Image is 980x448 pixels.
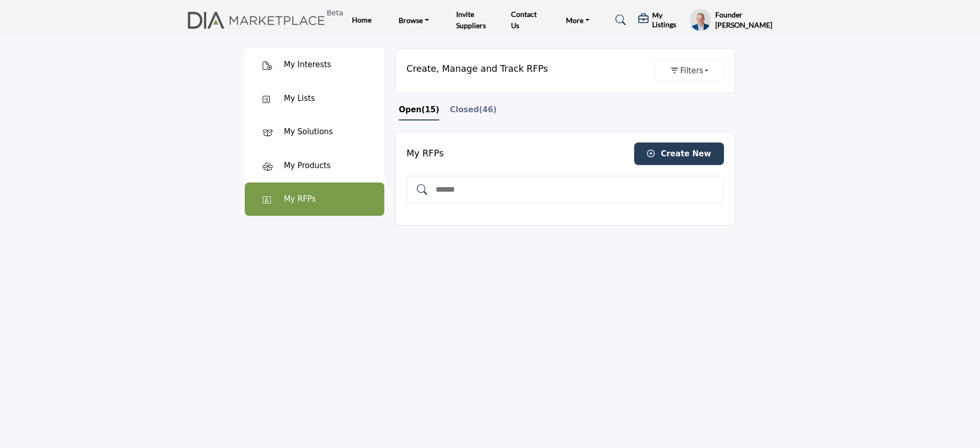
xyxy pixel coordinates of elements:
[555,11,600,29] a: More
[406,148,444,159] h5: My RFPs
[655,59,724,83] button: Filters
[399,105,421,114] span: Open
[352,15,371,24] a: Home
[188,12,331,29] img: site Logo
[680,65,703,77] div: Filters
[406,64,548,74] h5: Create, Manage and Track RFPs
[284,193,316,205] div: My RFPs
[456,10,486,30] a: Invite Suppliers
[690,9,711,31] button: Show hide supplier dropdown
[450,105,479,114] span: Closed
[422,105,440,114] span: (15)
[388,11,440,29] a: Browse
[634,142,724,166] button: Create New
[511,10,537,30] a: Contact Us
[715,10,793,30] h5: Founder [PERSON_NAME]
[284,93,315,105] div: My Lists
[638,11,684,29] div: My Listings
[327,9,343,17] h6: Beta
[284,59,331,71] div: My Interests
[605,12,633,28] a: Search
[284,160,330,172] div: My Products
[652,11,685,29] h5: My Listings
[188,12,331,29] a: Beta
[661,149,711,158] span: Create New
[479,105,497,114] span: (46)
[284,126,333,138] div: My Solutions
